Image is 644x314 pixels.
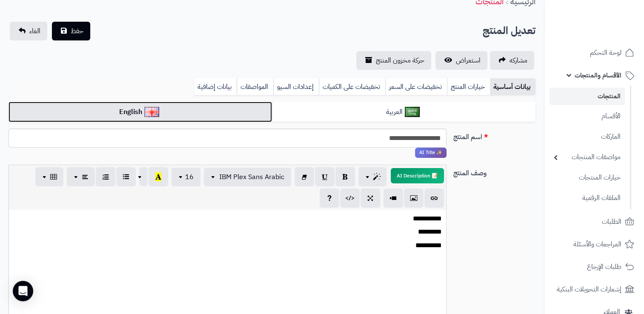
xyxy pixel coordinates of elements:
button: 16 [172,168,200,186]
button: حفظ [52,22,90,40]
img: logo-2.png [586,23,636,41]
span: حركة مخزون المنتج [376,55,424,66]
a: المواصفات [237,78,273,95]
a: خيارات المنتج [447,78,490,95]
a: الأقسام [550,107,625,126]
span: طلبات الإرجاع [587,261,621,273]
span: الطلبات [602,216,621,228]
span: الغاء [29,26,40,36]
a: الغاء [10,22,47,40]
a: العربية [272,102,535,123]
a: لوحة التحكم [550,43,639,63]
img: العربية [405,107,420,117]
button: 📝 AI Description [391,168,444,183]
span: IBM Plex Sans Arabic [219,172,284,182]
h2: تعديل المنتج [483,22,535,40]
button: IBM Plex Sans Arabic [204,168,291,186]
span: المراجعات والأسئلة [573,238,621,250]
label: وصف المنتج [450,165,539,178]
span: لوحة التحكم [590,47,621,59]
a: المراجعات والأسئلة [550,234,639,254]
a: خيارات المنتجات [550,168,625,187]
a: إشعارات التحويلات البنكية [550,279,639,300]
a: مشاركه [490,51,534,70]
a: الملفات الرقمية [550,189,625,207]
span: مشاركه [509,55,527,66]
img: English [144,107,159,117]
div: Open Intercom Messenger [13,281,33,301]
a: حركة مخزون المنتج [356,51,431,70]
a: المنتجات [550,88,625,105]
a: بيانات إضافية [194,78,237,95]
a: تخفيضات على الكميات [319,78,385,95]
a: English [9,102,272,123]
a: استعراض [435,51,487,70]
span: الأقسام والمنتجات [575,69,621,81]
span: استعراض [456,55,481,66]
label: اسم المنتج [450,128,539,142]
span: 16 [185,172,194,182]
a: الماركات [550,128,625,146]
a: الطلبات [550,211,639,232]
a: إعدادات السيو [273,78,319,95]
a: تخفيضات على السعر [385,78,447,95]
span: حفظ [71,26,83,36]
a: بيانات أساسية [490,78,535,95]
a: مواصفات المنتجات [550,148,625,166]
span: إشعارات التحويلات البنكية [557,283,621,295]
a: طلبات الإرجاع [550,257,639,277]
span: انقر لاستخدام رفيقك الذكي [415,148,447,158]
